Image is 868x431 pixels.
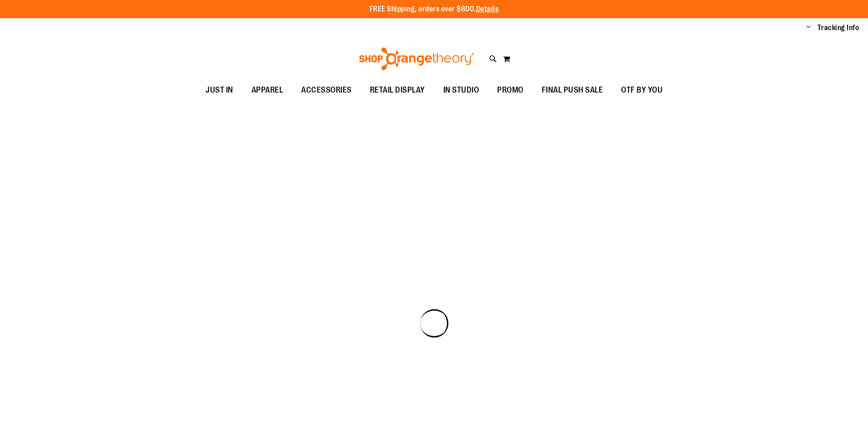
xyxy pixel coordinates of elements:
[806,23,811,32] button: Account menu
[612,80,672,101] a: OTF BY YOU
[621,80,663,100] span: OTF BY YOU
[205,80,233,100] span: JUST IN
[370,4,499,15] p: FREE Shipping, orders over $600.
[533,80,612,101] a: FINAL PUSH SALE
[542,80,603,100] span: FINAL PUSH SALE
[361,80,434,101] a: RETAIL DISPLAY
[497,80,524,100] span: PROMO
[358,47,476,70] img: Shop Orangetheory
[292,80,361,101] a: ACCESSORIES
[370,80,425,100] span: RETAIL DISPLAY
[252,80,283,100] span: APPAREL
[476,5,499,13] a: Details
[242,80,293,101] a: APPAREL
[434,80,488,101] a: IN STUDIO
[817,23,859,33] a: Tracking Info
[488,80,533,101] a: PROMO
[196,80,242,101] a: JUST IN
[443,80,479,100] span: IN STUDIO
[301,80,352,100] span: ACCESSORIES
